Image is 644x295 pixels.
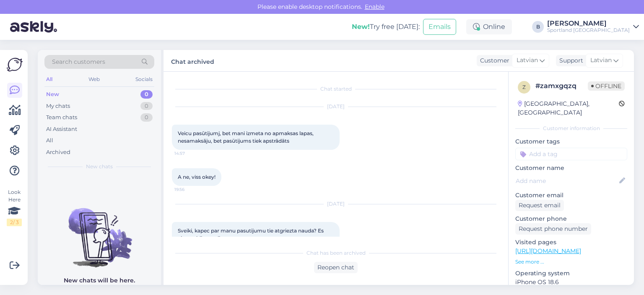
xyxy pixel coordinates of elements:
input: Add name [516,176,618,185]
div: 2 / 3 [7,219,22,226]
button: Emails [423,19,456,35]
div: My chats [46,102,70,110]
span: A ne, viss okey! [178,174,216,180]
p: Customer phone [515,214,627,223]
div: Online [466,19,512,34]
div: [PERSON_NAME] [547,20,630,27]
div: [DATE] [172,103,500,110]
p: Customer email [515,191,627,200]
span: Sveiki, kapec par manu pasutijumu tie atgriezta nauda? Es vinu nebiju atvelis [178,227,325,241]
span: Latvian [590,56,612,65]
p: Operating system [515,269,627,278]
div: Reopen chat [314,262,358,273]
p: iPhone OS 18.6 [515,278,627,287]
div: New [46,90,59,99]
div: All [46,136,53,145]
div: B [532,21,544,33]
div: Sportland [GEOGRAPHIC_DATA] [547,27,630,34]
img: Askly Logo [7,57,23,73]
a: [PERSON_NAME]Sportland [GEOGRAPHIC_DATA] [547,20,639,34]
p: Visited pages [515,238,627,247]
div: Web [87,74,101,85]
a: [URL][DOMAIN_NAME] [515,247,581,255]
div: Archived [46,148,70,157]
div: [GEOGRAPHIC_DATA], [GEOGRAPHIC_DATA] [518,99,619,117]
div: Request email [515,200,564,211]
div: 0 [140,102,153,110]
div: Look Here [7,188,22,226]
span: New chats [86,163,113,170]
div: Request phone number [515,223,591,235]
p: New chats will be here. [64,276,135,285]
span: Search customers [52,57,105,66]
span: Enable [362,3,387,10]
span: Latvian [517,56,538,65]
div: Customer information [515,125,627,132]
p: See more ... [515,258,627,266]
div: Try free [DATE]: [352,22,420,32]
div: Socials [134,74,154,85]
div: # zamxgqzq [535,81,588,91]
div: 0 [140,90,153,99]
div: AI Assistant [46,125,77,133]
span: z [522,84,526,90]
span: Offline [588,81,625,91]
p: Customer name [515,164,627,172]
p: Customer tags [515,137,627,146]
div: [DATE] [172,200,500,208]
div: Customer [477,56,509,65]
div: Chat started [172,85,500,93]
div: 0 [140,113,153,122]
span: Veicu pasūtijumj, bet mani izmeta no apmaksas lapas, nesamaksāju, bet pasūtijums tiek apstrādāts [178,130,315,144]
div: All [44,74,54,85]
div: Support [556,56,583,65]
span: 14:57 [174,150,206,157]
div: Team chats [46,113,77,122]
b: New! [352,23,370,31]
label: Chat archived [171,55,214,66]
img: No chats [38,193,161,269]
input: Add a tag [515,148,627,160]
span: Chat has been archived [306,249,366,257]
span: 19:56 [174,186,206,193]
